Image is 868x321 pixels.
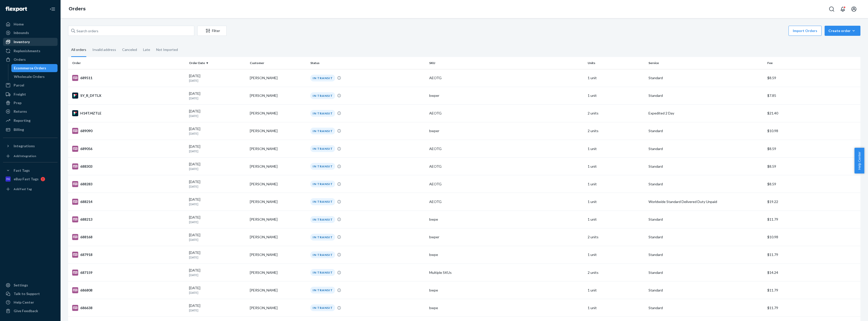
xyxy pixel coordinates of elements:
div: All orders [71,43,86,57]
div: Add Integration [14,154,36,158]
div: [DATE] [189,91,246,100]
a: Add Fast Tag [3,185,58,193]
p: [DATE] [189,149,246,153]
div: H14TJ4ZTLE [72,110,185,116]
div: IN TRANSIT [310,287,335,294]
button: Create order [825,26,860,36]
td: $11.79 [765,299,860,317]
div: Talk to Support [14,291,40,296]
td: 1 unit [586,175,646,193]
p: [DATE] [189,220,246,224]
div: Give Feedback [14,308,38,313]
a: Freight [3,90,58,98]
a: Parcel [3,81,58,89]
div: Settings [14,283,28,288]
div: AEOTG [429,146,584,151]
div: [DATE] [189,285,246,295]
a: Orders [3,55,58,64]
div: bwpe [429,288,584,293]
div: bwpe [429,252,584,257]
div: AEOTG [429,164,584,169]
td: 1 unit [586,193,646,211]
div: Canceled [122,43,137,56]
div: bwper [429,93,584,98]
p: [DATE] [189,255,246,259]
div: bwpe [429,305,584,310]
button: Help Center [854,148,864,173]
td: 1 unit [586,140,646,158]
div: Wholesale Orders [14,74,45,79]
div: 687159 [72,270,185,276]
p: [DATE] [189,202,246,206]
div: Help Center [14,300,34,305]
button: Fast Tags [3,166,58,174]
div: [DATE] [189,232,246,242]
div: 689056 [72,146,185,152]
button: Open Search Box [827,4,837,14]
div: Inventory [14,39,30,44]
p: [DATE] [189,290,246,295]
span: Support [11,4,29,8]
div: [DATE] [189,303,246,312]
p: Standard [648,146,763,151]
div: IN TRANSIT [310,163,335,170]
div: eBay Fast Tags [14,177,39,182]
p: Standard [648,164,763,169]
div: IN TRANSIT [310,198,335,205]
td: [PERSON_NAME] [248,299,309,317]
td: [PERSON_NAME] [248,264,309,281]
div: IN TRANSIT [310,216,335,223]
div: 688214 [72,199,185,205]
td: $7.85 [765,87,860,104]
ol: breadcrumbs [65,2,90,16]
a: Replenishments [3,47,58,55]
div: Prep [14,100,21,105]
div: bwper [429,128,584,133]
button: Close Navigation [47,4,58,14]
th: SKU [427,57,586,69]
button: Import Orders [789,26,822,36]
td: $8.59 [765,140,860,158]
button: Open notifications [838,4,848,14]
td: 1 unit [586,211,646,228]
td: 2 units [586,104,646,122]
div: IN TRANSIT [310,251,335,258]
div: 688283 [72,181,185,187]
div: AEOTG [429,111,584,116]
td: 2 units [586,264,646,281]
div: Integrations [14,143,35,149]
div: bwper [429,235,584,240]
th: Service [646,57,765,69]
p: Standard [648,128,763,133]
td: $8.59 [765,69,860,87]
td: [PERSON_NAME] [248,104,309,122]
div: Create order [828,28,857,33]
td: $10.98 [765,122,860,140]
div: [DATE] [189,179,246,189]
div: [DATE] [189,197,246,206]
div: IN TRANSIT [310,234,335,241]
div: Home [14,22,24,27]
div: 689511 [72,75,185,81]
td: $21.40 [765,104,860,122]
a: Ecommerce Orders [11,64,58,72]
div: 688168 [72,234,185,240]
div: [DATE] [189,126,246,136]
div: Orders [14,57,26,62]
p: Standard [648,93,763,98]
td: $14.24 [765,264,860,281]
p: Standard [648,270,763,275]
div: Filter [198,28,226,33]
a: Inbounds [3,29,58,37]
td: [PERSON_NAME] [248,69,309,87]
a: Prep [3,99,58,107]
a: eBay Fast Tags [3,175,58,183]
a: Billing [3,126,58,134]
div: Ecommerce Orders [14,66,46,71]
img: Flexport logo [6,7,27,12]
a: Settings [3,281,58,289]
div: IN TRANSIT [310,75,335,81]
div: [DATE] [189,109,246,118]
div: AEOTG [429,182,584,187]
